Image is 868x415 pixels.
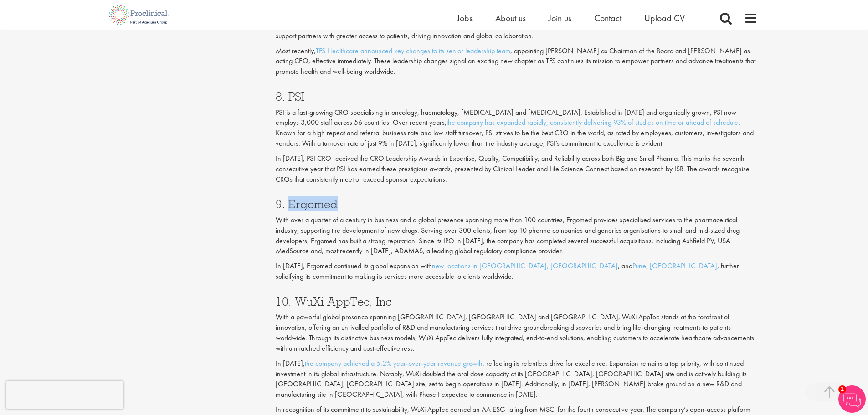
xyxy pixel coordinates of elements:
a: Contact [594,12,621,24]
a: the company achieved a 5.2% year-over-year revenue growth [305,359,483,368]
a: new locations in [GEOGRAPHIC_DATA], [GEOGRAPHIC_DATA] [432,261,618,271]
p: With a powerful global presence spanning [GEOGRAPHIC_DATA], [GEOGRAPHIC_DATA] and [GEOGRAPHIC_DAT... [276,312,758,354]
a: Jobs [457,12,473,24]
h3: 9. Ergomed [276,198,758,210]
a: the company has expanded rapidly, consistently delivering 93% of studies on time or ahead of sche... [447,118,738,127]
a: About us [495,12,526,24]
p: In [DATE], PSI CRO received the CRO Leadership Awards in Expertise, Quality, Compatibility, and R... [276,154,758,185]
p: PSI is a fast-growing CRO specialising in oncology, haematology, [MEDICAL_DATA] and [MEDICAL_DATA... [276,108,758,149]
a: Pune, [GEOGRAPHIC_DATA] [632,261,717,271]
h3: 10. WuXi AppTec, Inc [276,296,758,307]
p: With over a quarter of a century in business and a global presence spanning more than 100 countri... [276,215,758,256]
img: Chatbot [838,385,866,413]
a: Join us [549,12,571,24]
p: In [DATE], Ergomed continued its global expansion with , and , further solidifying its commitment... [276,261,758,282]
a: TFS Healthcare announced key changes to its senior leadership team [316,46,510,56]
p: Most recently, , appointing [PERSON_NAME] as Chairman of the Board and [PERSON_NAME] as acting CE... [276,46,758,77]
span: 1 [838,385,846,393]
iframe: reCAPTCHA [6,381,123,409]
h3: 8. PSI [276,91,758,102]
p: In [DATE], , reflecting its relentless drive for excellence. Expansion remains a top priority, wi... [276,359,758,400]
a: Upload CV [644,12,685,24]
